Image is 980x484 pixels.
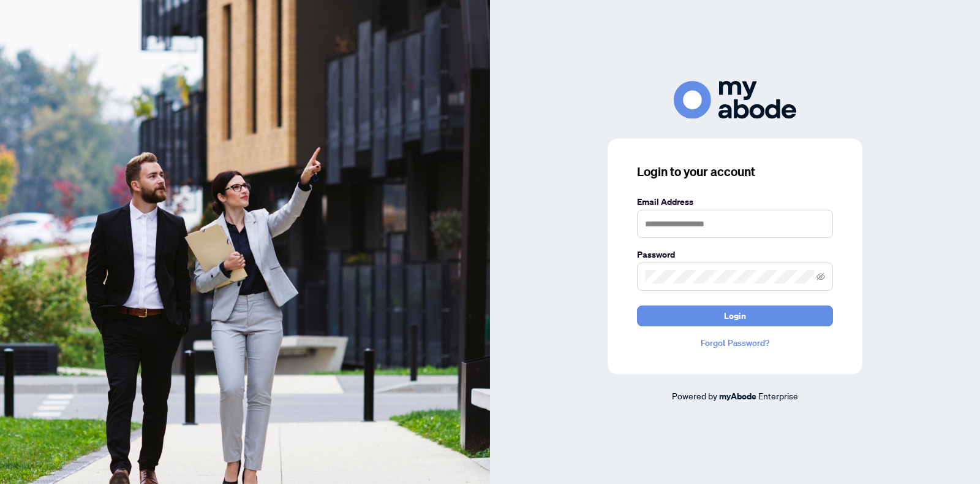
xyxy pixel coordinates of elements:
span: Login [724,306,746,326]
span: Enterprise [758,390,798,401]
span: eye-invisible [816,272,825,281]
a: Forgot Password? [637,336,833,350]
button: Login [637,305,833,326]
label: Password [637,248,833,261]
a: myAbode [719,390,756,403]
label: Email Address [637,195,833,209]
h3: Login to your account [637,163,833,180]
img: ma-logo [674,81,796,118]
span: Powered by [672,390,717,401]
